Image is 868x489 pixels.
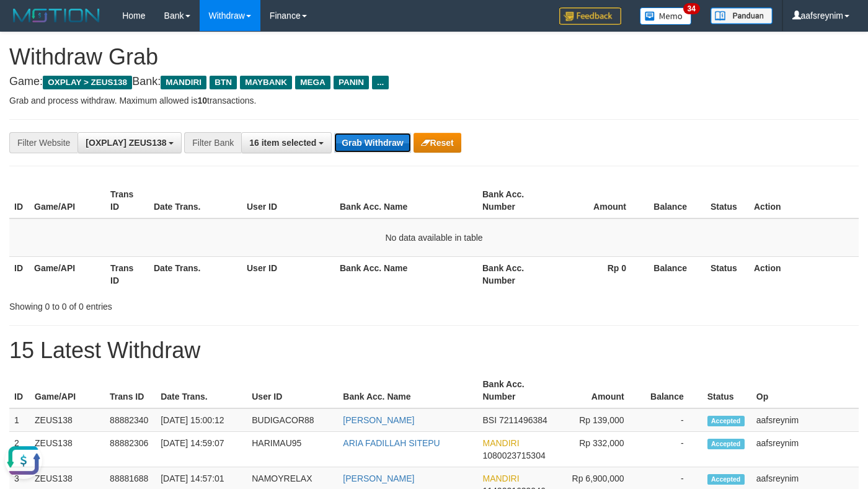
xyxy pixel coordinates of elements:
[161,76,206,89] span: MANDIRI
[156,373,247,408] th: Date Trans.
[30,373,105,408] th: Game/API
[9,256,29,292] th: ID
[482,438,519,448] span: MANDIRI
[707,416,745,426] span: Accepted
[499,415,547,425] span: Copy 7211496384 to clipboard
[749,256,859,292] th: Action
[749,183,859,218] th: Action
[156,408,247,432] td: [DATE] 15:00:12
[559,7,621,25] img: Feedback.jpg
[149,183,242,218] th: Date Trans.
[105,408,156,432] td: 88882340
[643,373,702,408] th: Balance
[5,5,42,42] button: Open LiveChat chat widget
[86,138,166,148] span: [OXPLAY] ZEUS138
[414,133,461,153] button: Reset
[77,132,182,153] button: [OXPLAY] ZEUS138
[29,183,105,218] th: Game/API
[645,256,706,292] th: Balance
[29,256,105,292] th: Game/API
[477,183,554,218] th: Bank Acc. Number
[640,7,692,25] img: Button%20Memo.svg
[105,373,156,408] th: Trans ID
[247,373,338,408] th: User ID
[242,183,335,218] th: User ID
[706,183,749,218] th: Status
[156,432,247,467] td: [DATE] 14:59:07
[554,256,645,292] th: Rp 0
[9,408,30,432] td: 1
[105,432,156,467] td: 88882306
[197,96,207,105] strong: 10
[707,439,745,449] span: Accepted
[295,76,330,89] span: MEGA
[334,133,410,153] button: Grab Withdraw
[247,408,338,432] td: BUDIGACOR88
[105,256,149,292] th: Trans ID
[343,473,414,483] a: [PERSON_NAME]
[241,132,332,153] button: 16 item selected
[554,373,643,408] th: Amount
[9,218,859,257] td: No data available in table
[9,338,859,363] h1: 15 Latest Withdraw
[247,432,338,467] td: HARIMAU95
[554,183,645,218] th: Amount
[751,408,859,432] td: aafsreynim
[554,432,643,467] td: Rp 332,000
[343,415,414,425] a: [PERSON_NAME]
[184,132,241,153] div: Filter Bank
[9,76,859,88] h4: Game: Bank:
[338,373,477,408] th: Bank Acc. Name
[477,256,554,292] th: Bank Acc. Number
[482,451,545,460] span: Copy 1080023715304 to clipboard
[645,183,706,218] th: Balance
[9,94,859,107] p: Grab and process withdraw. Maximum allowed is transactions.
[334,76,369,89] span: PANIN
[30,408,105,432] td: ZEUS138
[751,432,859,467] td: aafsreynim
[711,7,773,24] img: panduan.png
[372,76,389,89] span: ...
[43,76,132,89] span: OXPLAY > ZEUS138
[702,373,751,408] th: Status
[242,256,335,292] th: User ID
[335,256,477,292] th: Bank Acc. Name
[9,45,859,70] h1: Withdraw Grab
[335,183,477,218] th: Bank Acc. Name
[240,76,292,89] span: MAYBANK
[683,3,700,14] span: 34
[210,76,237,89] span: BTN
[9,6,104,25] img: MOTION_logo.png
[9,373,30,408] th: ID
[149,256,242,292] th: Date Trans.
[9,183,29,218] th: ID
[643,408,702,432] td: -
[477,373,553,408] th: Bank Acc. Number
[9,132,77,153] div: Filter Website
[9,432,30,467] td: 2
[554,408,643,432] td: Rp 139,000
[751,373,859,408] th: Op
[9,295,352,313] div: Showing 0 to 0 of 0 entries
[706,256,749,292] th: Status
[343,438,440,448] a: ARIA FADILLAH SITEPU
[30,432,105,467] td: ZEUS138
[643,432,702,467] td: -
[249,138,316,148] span: 16 item selected
[482,415,497,425] span: BSI
[482,473,519,483] span: MANDIRI
[707,474,745,485] span: Accepted
[105,183,149,218] th: Trans ID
